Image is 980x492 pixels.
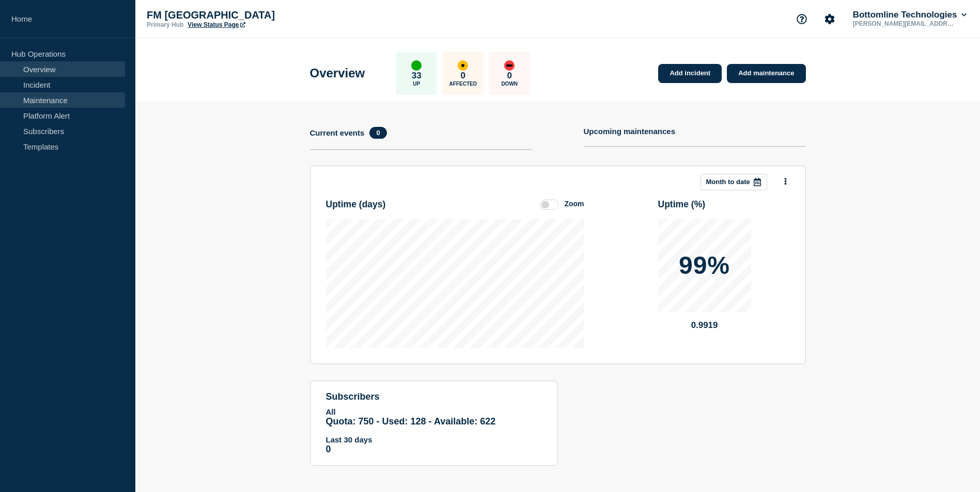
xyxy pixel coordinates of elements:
p: 33 [412,71,422,81]
p: [PERSON_NAME][EMAIL_ADDRESS][PERSON_NAME][DOMAIN_NAME] [851,20,958,27]
a: Add incident [658,64,722,83]
div: down [504,60,515,71]
p: Down [501,81,518,87]
p: Up [413,81,420,87]
p: 0 [461,71,465,81]
button: Support [791,8,813,30]
div: Zoom [564,200,584,208]
h3: Uptime ( days ) [326,199,386,210]
p: Primary Hub [147,21,183,28]
span: Quota: 750 - Used: 128 - Available: 622 [326,416,496,427]
p: 0 [507,71,512,81]
h4: subscribers [326,391,542,402]
span: 0 [369,127,386,139]
h4: Current events [310,128,365,137]
button: Month to date [701,174,767,190]
p: All [326,407,542,416]
button: Bottomline Technologies [851,10,969,20]
h3: Uptime ( % ) [658,199,706,210]
a: Add maintenance [727,64,805,83]
p: Month to date [706,178,750,186]
p: 0 [326,444,542,455]
a: View Status Page [188,21,245,28]
button: Account settings [819,8,841,30]
div: up [411,60,422,71]
p: Affected [449,81,477,87]
p: Last 30 days [326,435,542,444]
div: affected [458,60,468,71]
p: 99% [679,253,730,278]
p: FM [GEOGRAPHIC_DATA] [147,9,353,21]
h1: Overview [310,66,365,80]
h4: Upcoming maintenances [584,127,676,136]
p: 0.9919 [658,320,751,331]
